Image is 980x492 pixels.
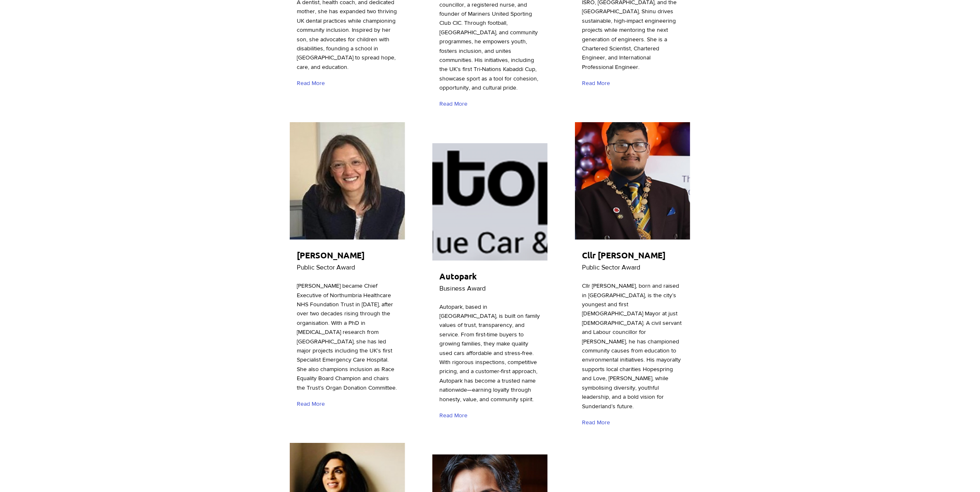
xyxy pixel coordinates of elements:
[582,76,614,90] a: Read More
[297,250,365,260] span: [PERSON_NAME]
[439,408,471,423] a: Read More
[297,282,397,390] span: [PERSON_NAME] became Chief Executive of Northumbria Healthcare NHS Foundation Trust in [DATE], af...
[297,264,355,271] span: Public Sector Award
[439,303,540,402] span: Autopark, based in [GEOGRAPHIC_DATA], is built on family values of trust, transparency, and servi...
[439,100,467,108] span: Read More
[439,412,467,420] span: Read More
[582,264,640,271] span: Public Sector Award
[297,79,325,88] span: Read More
[297,397,329,411] a: Read More
[582,79,610,88] span: Read More
[582,250,665,260] span: Cllr [PERSON_NAME]
[582,419,610,427] span: Read More
[439,97,471,111] a: Read More
[582,415,614,430] a: Read More
[439,271,477,281] span: Autopark
[297,76,329,90] a: Read More
[582,282,682,409] span: Cllr [PERSON_NAME], born and raised in [GEOGRAPHIC_DATA], is the city’s youngest and first [DEMOG...
[297,400,325,408] span: Read More
[439,285,486,292] span: Business Award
